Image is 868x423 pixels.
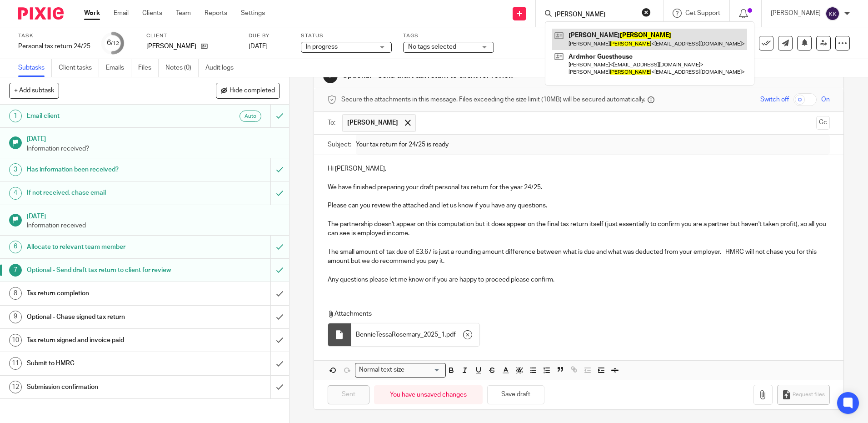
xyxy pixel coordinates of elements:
div: Search for option [355,363,446,377]
img: svg%3E [825,6,840,21]
label: Tags [403,32,494,40]
span: Request files [793,391,825,398]
div: 3 [9,163,22,176]
p: Any questions please let me know or if you are happy to proceed please confirm. [328,275,830,284]
a: Settings [241,9,265,18]
p: Hi [PERSON_NAME], [328,164,830,173]
input: Sent [328,385,369,405]
button: Cc [816,116,830,130]
button: Hide completed [216,83,280,98]
div: 6 [107,38,119,48]
h1: Submission confirmation [27,380,183,394]
a: Audit logs [205,59,240,77]
span: [DATE] [249,43,268,50]
span: Switch off [760,95,789,104]
a: Emails [106,59,131,77]
input: Search for option [408,365,440,375]
label: Task [18,32,90,40]
a: Client tasks [59,59,99,77]
div: 7 [9,264,22,277]
p: Information received [27,221,280,230]
h1: [DATE] [27,210,280,221]
div: 1 [9,110,22,122]
div: You have unsaved changes [374,385,483,405]
a: Notes (0) [165,59,199,77]
a: Clients [142,9,162,18]
button: Save draft [487,385,544,405]
h1: If not received, chase email [27,186,183,200]
span: pdf [446,330,456,339]
span: No tags selected [408,44,456,50]
h1: Has information been received? [27,163,183,176]
p: The small amount of tax due of £3.67 is just a rounding amount difference between what is due and... [328,247,830,266]
span: In progress [306,44,338,50]
a: Reports [205,9,227,18]
div: 8 [9,287,22,300]
h1: Tax return completion [27,287,183,300]
p: The partnership doesn't appear on this computation but it does appear on the final tax return its... [328,220,830,238]
small: /12 [111,41,119,46]
a: Team [176,9,191,18]
label: Client [146,32,237,40]
div: 9 [9,311,22,323]
label: Status [301,32,392,40]
a: Work [84,9,100,18]
a: Files [138,59,159,77]
input: Search [554,11,636,19]
p: [PERSON_NAME] [146,42,196,51]
div: 6 [9,241,22,253]
span: Secure the attachments in this message. Files exceeding the size limit (10MB) will be secured aut... [341,95,645,104]
span: Get Support [685,10,720,16]
div: 12 [9,381,22,393]
h1: Optional - Chase signed tax return [27,310,183,324]
h1: [DATE] [27,132,280,144]
button: + Add subtask [9,83,59,98]
a: Subtasks [18,59,52,77]
img: Pixie [18,7,64,20]
h1: Tax return signed and invoice paid [27,333,183,347]
label: Due by [249,32,289,40]
div: . [351,323,479,346]
p: Information received? [27,144,280,153]
span: Normal text size [357,365,407,375]
p: Please can you review the attached and let us know if you have any questions. [328,201,830,210]
span: On [821,95,830,104]
span: [PERSON_NAME] [347,118,398,127]
p: We have finished preparing your draft personal tax return for the year 24/25. [328,183,830,192]
div: 11 [9,357,22,370]
span: Hide completed [229,87,275,95]
div: Personal tax return 24/25 [18,42,90,51]
h1: Email client [27,109,183,123]
span: BennieTessaRosemary_2025_1 [356,330,445,339]
label: Subject: [328,140,351,149]
h1: Allocate to relevant team member [27,240,183,254]
h1: Optional - Send draft tax return to client for review [27,263,183,277]
p: Attachments [328,309,813,318]
div: 10 [9,334,22,347]
div: Auto [239,111,261,122]
label: To: [328,118,338,127]
button: Clear [642,8,651,17]
a: Email [114,9,129,18]
p: [PERSON_NAME] [771,9,821,18]
h1: Submit to HMRC [27,357,183,370]
div: 4 [9,187,22,200]
button: Request files [777,385,830,405]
